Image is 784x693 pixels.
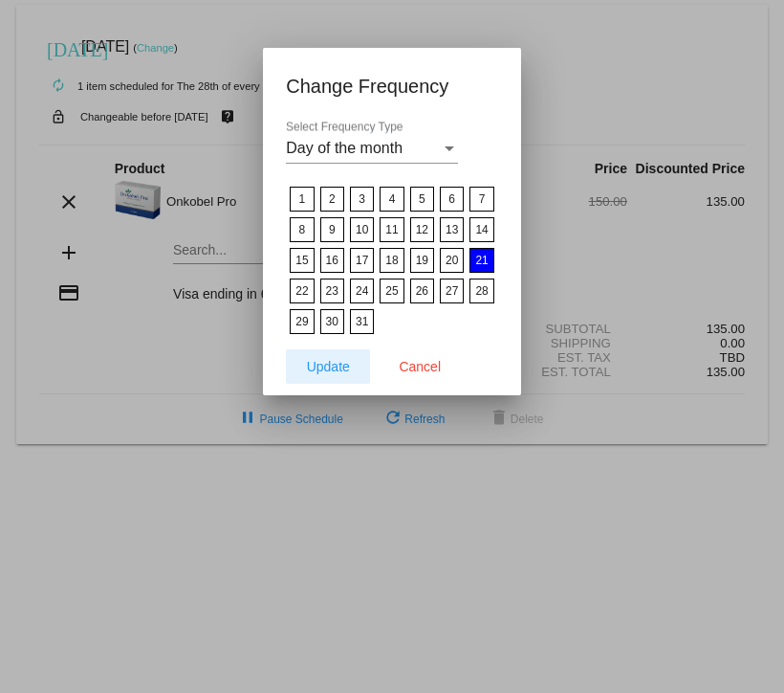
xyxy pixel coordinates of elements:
label: 22 [290,279,314,303]
label: 18 [380,248,403,273]
label: 9 [320,217,344,242]
label: 5 [410,187,434,212]
label: 3 [350,187,374,212]
label: 10 [350,217,374,242]
label: 11 [380,217,403,242]
label: 31 [350,309,374,334]
label: 2 [320,187,344,212]
span: Cancel [399,359,441,374]
label: 30 [320,309,344,334]
label: 19 [410,248,434,273]
label: 4 [380,187,403,212]
label: 24 [350,279,374,303]
label: 25 [380,279,403,303]
label: 17 [350,248,374,273]
label: 8 [290,217,314,242]
label: 14 [469,217,493,242]
button: Cancel [378,349,462,384]
button: Update [286,349,370,384]
label: 1 [290,187,314,212]
label: 7 [469,187,493,212]
label: 21 [469,248,493,273]
label: 13 [440,217,464,242]
span: Day of the month [286,140,403,156]
label: 23 [320,279,344,303]
label: 15 [290,248,314,273]
label: 29 [290,309,314,334]
span: Update [307,359,350,374]
label: 16 [320,248,344,273]
label: 20 [440,248,464,273]
label: 27 [440,279,464,303]
label: 6 [440,187,464,212]
h1: Change Frequency [286,71,498,101]
label: 12 [410,217,434,242]
label: 28 [469,279,493,303]
label: 26 [410,279,434,303]
mat-select: Select Frequency Type [286,140,458,157]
